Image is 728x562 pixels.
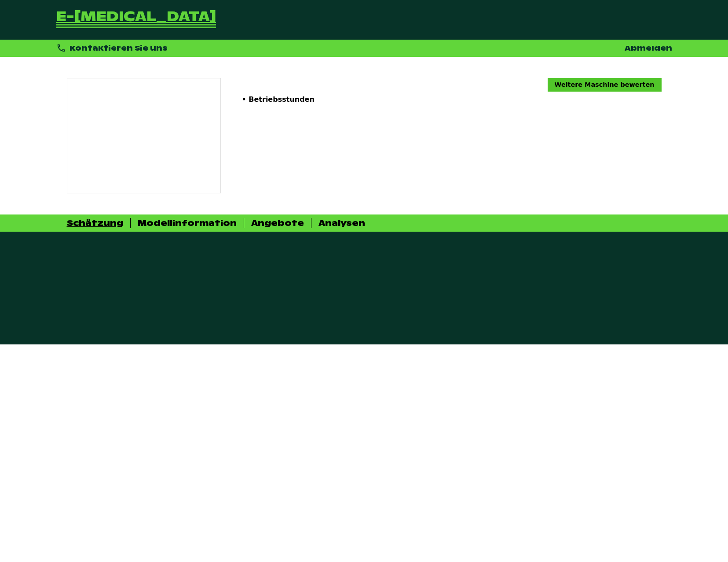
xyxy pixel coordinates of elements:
div: Schätzung [67,218,123,228]
div: Analysen [318,218,365,228]
a: Zurück zur Startseite [56,11,216,29]
div: Angebote [251,218,304,228]
div: Modellinformation [138,218,237,228]
a: Abmelden [625,44,672,53]
a: Weitere Maschine bewerten [548,78,662,91]
div: Kontaktieren Sie uns [56,43,168,53]
p: • Betriebsstunden [242,95,662,104]
span: Kontaktieren Sie uns [70,44,168,53]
